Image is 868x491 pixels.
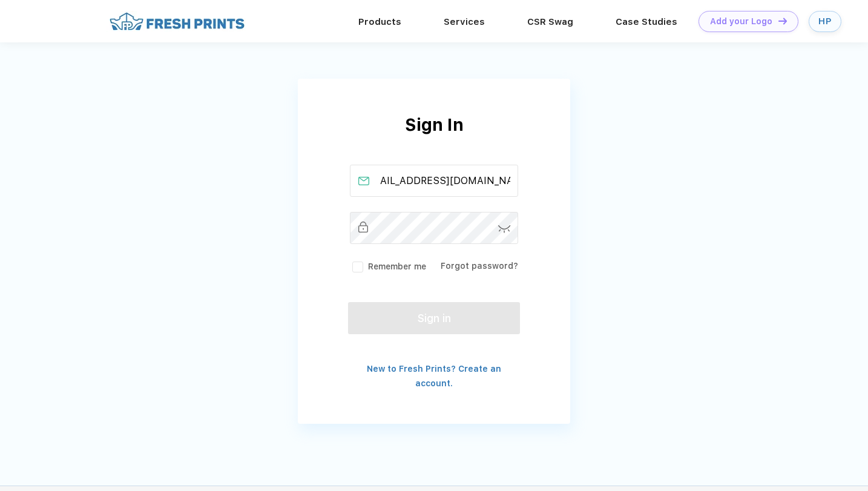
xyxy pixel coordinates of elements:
[778,18,787,24] img: DT
[298,112,570,165] div: Sign In
[348,302,520,334] button: Sign in
[441,261,518,271] a: Forgot password?
[818,16,832,27] div: HP
[710,16,772,27] div: Add your Logo
[358,16,401,27] a: Products
[358,177,369,185] img: email_active.svg
[367,364,501,388] a: New to Fresh Prints? Create an account.
[358,222,368,232] img: password_inactive.svg
[498,225,511,233] img: password-icon.svg
[350,260,426,273] label: Remember me
[350,165,519,197] input: Email
[527,16,573,27] a: CSR Swag
[106,11,248,32] img: fo%20logo%202.webp
[444,16,485,27] a: Services
[809,11,841,32] a: HP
